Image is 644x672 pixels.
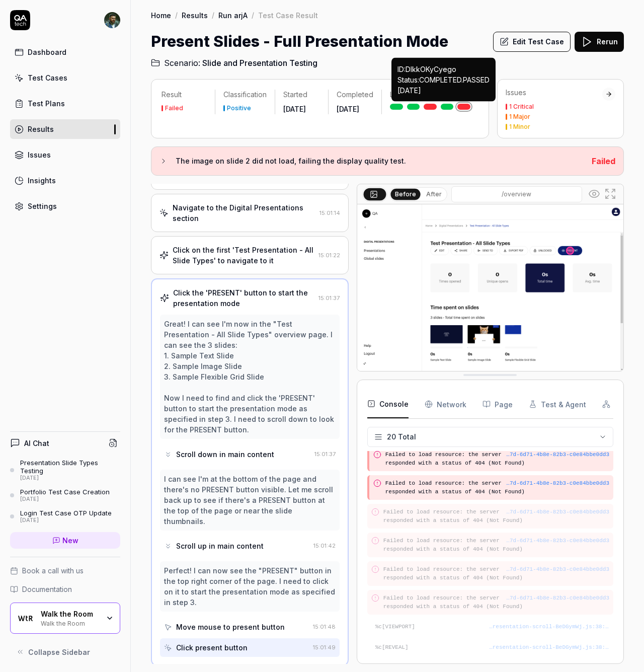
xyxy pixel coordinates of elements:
time: [DATE] [337,105,359,113]
button: After [422,189,446,200]
div: Results [28,124,54,134]
div: 1 Major [509,114,530,120]
div: Perfect! I can now see the "PRESENT" button in the top right corner of the page. I need to click ... [164,565,336,608]
a: Login Test Case OTP Update[DATE] [10,509,120,524]
time: 15:01:14 [319,209,340,216]
button: …7d-6d71-4b8e-82b3-c0e84bbe0dd3 [506,479,609,488]
time: 15:01:49 [313,644,336,651]
div: …7d-6d71-4b8e-82b3-c0e84bbe0dd3 [506,537,609,545]
a: Insights [10,171,120,190]
button: …7d-6d71-4b8e-82b3-c0e84bbe0dd3 [506,451,609,459]
time: 15:01:37 [318,294,340,302]
button: Scroll up in main content15:01:42 [160,537,340,555]
div: / [212,10,214,20]
a: Issues [10,145,120,165]
div: Great! I can see I'm now in the "Test Presentation - All Slide Types" overview page. I can see th... [164,319,336,435]
div: Click on the first 'Test Presentation - All Slide Types' to navigate to it [173,245,314,266]
div: Click present button [176,642,248,653]
a: Book a call with us [10,565,120,576]
a: New [10,532,120,549]
img: Walk the Room Logo [17,609,35,627]
button: Scroll down in main content15:01:37 [160,445,340,464]
pre: Failed to load resource: the server responded with a status of 404 (Not Found) [383,508,609,525]
span: Scenario: [162,57,200,69]
pre: Failed to load resource: the server responded with a status of 404 (Not Found) [385,451,609,467]
div: Test Cases [28,72,67,83]
h3: The image on slide 2 did not load, failing the display quality test. [176,155,584,167]
button: Collapse Sidebar [10,642,120,662]
div: Issues [28,150,51,160]
span: Collapse Sidebar [28,647,90,657]
div: / [175,10,178,20]
a: Run arjA [218,10,248,20]
button: Move mouse to present button15:01:48 [160,618,340,636]
div: Walk the Room [41,619,99,627]
a: Documentation [10,584,120,594]
div: 1 Minor [509,124,530,130]
button: Open in full screen [602,186,618,202]
button: Walk the Room LogoWalk the RoomWalk the Room [10,603,120,634]
button: Page [482,390,513,418]
button: Show all interative elements [586,186,602,202]
a: Dashboard [10,42,120,62]
button: Test & Agent [529,390,586,418]
p: Classification [223,90,267,100]
a: Edit Test Case [493,32,571,52]
a: Test Cases [10,68,120,88]
span: Failed [592,156,615,166]
pre: %c[VIEWPORT] [375,623,609,631]
div: Settings [28,201,57,211]
span: Book a call with us [22,565,84,576]
div: …resentation-scroll-BeDGymWj.js : 38 : 30005 [489,623,609,631]
time: [DATE] [283,105,306,113]
button: The image on slide 2 did not load, failing the display quality test. [159,155,584,167]
pre: Failed to load resource: the server responded with a status of 404 (Not Found) [383,594,609,611]
span: Slide and Presentation Testing [202,57,317,69]
div: [DATE] [20,475,120,482]
p: Last 5 Runs [390,90,470,100]
div: / [252,10,254,20]
time: 15:01:37 [314,451,336,458]
div: Positive [227,105,251,111]
pre: Failed to load resource: the server responded with a status of 404 (Not Found) [383,537,609,553]
button: …resentation-scroll-BeDGymWj.js:38:29507 [489,643,609,652]
div: Presentation Slide Types Testing [20,459,120,475]
div: [DATE] [20,517,112,524]
a: Portfolio Test Case Creation[DATE] [10,488,120,503]
pre: %c[REVEAL] [375,643,609,652]
div: Click the 'PRESENT' button to start the presentation mode [173,287,314,309]
button: …7d-6d71-4b8e-82b3-c0e84bbe0dd3 [506,508,609,516]
p: ID: DlkkOKyCyego Status: COMPLETED . PASSED [397,64,490,96]
button: …7d-6d71-4b8e-82b3-c0e84bbe0dd3 [506,565,609,574]
span: New [62,535,78,546]
div: Navigate to the Digital Presentations section [173,202,315,223]
a: Results [182,10,208,20]
div: Walk the Room [41,610,99,619]
a: Results [10,119,120,139]
button: …resentation-scroll-BeDGymWj.js:38:30005 [489,623,609,631]
div: Move mouse to present button [176,622,285,632]
button: Rerun [575,32,624,52]
img: Screenshot [357,204,623,371]
button: Graph [602,390,636,418]
a: Test Plans [10,94,120,113]
time: 15:01:22 [318,252,340,259]
button: Click present button15:01:49 [160,638,340,657]
p: Started [283,90,320,100]
div: Login Test Case OTP Update [20,509,112,517]
img: 75f6fef8-52cc-4fe8-8a00-cf9dc34b9be0.jpg [104,12,120,28]
div: Test Case Result [258,10,318,20]
button: …7d-6d71-4b8e-82b3-c0e84bbe0dd3 [506,594,609,603]
a: Scenario:Slide and Presentation Testing [151,57,317,69]
div: Failed [165,105,183,111]
time: [DATE] [397,86,421,95]
div: Test Plans [28,98,65,109]
div: …resentation-scroll-BeDGymWj.js : 38 : 29507 [489,643,609,652]
div: Scroll down in main content [176,449,274,460]
p: Completed [337,90,373,100]
button: Network [425,390,466,418]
